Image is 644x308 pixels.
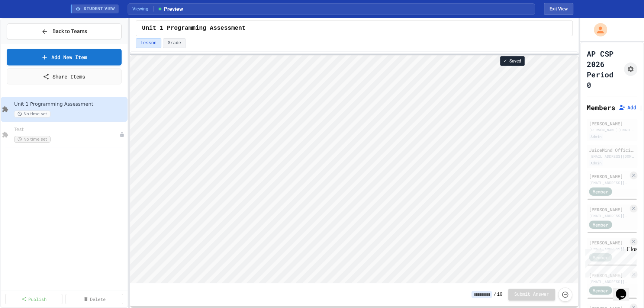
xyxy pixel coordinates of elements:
[589,239,628,246] div: [PERSON_NAME]
[119,132,125,137] div: Unpublished
[7,49,122,65] a: Add New Item
[593,188,608,195] span: Member
[589,134,603,140] div: Admin
[613,278,637,301] iframe: chat widget
[582,246,637,277] iframe: chat widget
[589,127,635,133] div: [PERSON_NAME][EMAIL_ADDRESS][PERSON_NAME][DOMAIN_NAME]
[14,126,119,133] span: Test
[587,102,615,113] h2: Members
[14,136,51,143] span: No time set
[587,48,621,90] h1: AP CSP 2026 Period 0
[618,104,636,111] button: Add
[14,110,51,118] span: No time set
[5,294,62,304] a: Publish
[65,294,123,304] a: Delete
[589,147,635,153] div: JuiceMind Official
[593,287,608,294] span: Member
[132,6,154,12] span: Viewing
[544,3,573,15] button: Exit student view
[589,213,628,219] div: [EMAIL_ADDRESS][DOMAIN_NAME]
[7,68,122,84] a: Share Items
[7,23,122,39] button: Back to Teams
[624,62,637,76] button: Assignment Settings
[589,206,628,213] div: [PERSON_NAME]
[142,24,245,33] span: Unit 1 Programming Assessment
[157,5,183,13] span: Preview
[589,154,635,159] div: [EMAIL_ADDRESS][DOMAIN_NAME]
[589,173,628,180] div: [PERSON_NAME]
[586,21,609,38] div: My Account
[589,160,603,166] div: Admin
[136,38,161,48] button: Lesson
[14,101,126,108] span: Unit 1 Programming Assessment
[84,6,115,12] span: STUDENT VIEW
[3,3,51,47] div: Chat with us now!Close
[52,28,87,35] span: Back to Teams
[589,279,628,285] div: [EMAIL_ADDRESS][DOMAIN_NAME]
[593,221,608,228] span: Member
[163,38,186,48] button: Grade
[639,103,643,112] span: |
[589,180,628,186] div: [EMAIL_ADDRESS][DOMAIN_NAME]
[589,120,635,127] div: [PERSON_NAME]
